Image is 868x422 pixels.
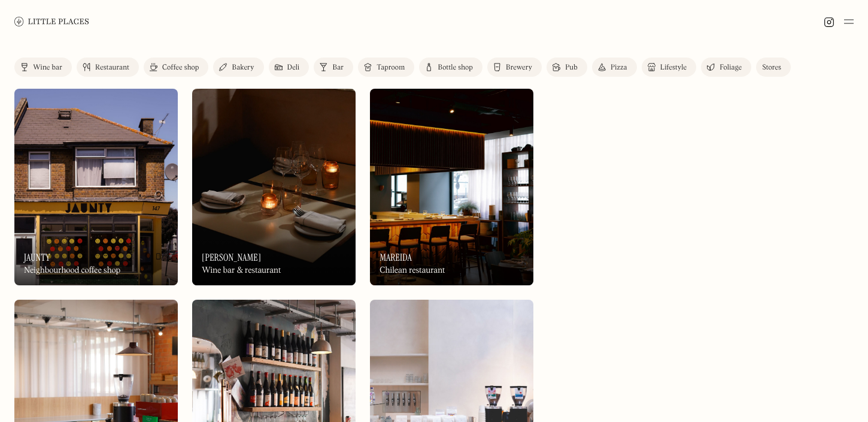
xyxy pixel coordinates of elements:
[192,89,356,285] img: Luna
[232,64,254,71] div: Bakery
[506,64,532,71] div: Brewery
[269,58,309,77] a: Deli
[701,58,751,77] a: Foliage
[213,58,263,77] a: Bakery
[358,58,414,77] a: Taproom
[380,252,412,263] h3: Mareida
[144,58,208,77] a: Coffee shop
[77,58,139,77] a: Restaurant
[565,64,578,71] div: Pub
[642,58,696,77] a: Lifestyle
[162,64,199,71] div: Coffee shop
[24,266,120,276] div: Neighbourhood coffee shop
[14,89,178,285] img: Jaunty
[592,58,637,77] a: Pizza
[14,58,72,77] a: Wine bar
[287,64,300,71] div: Deli
[14,89,178,285] a: JauntyJauntyJauntyNeighbourhood coffee shop
[660,64,687,71] div: Lifestyle
[202,252,261,263] h3: [PERSON_NAME]
[377,64,405,71] div: Taproom
[547,58,587,77] a: Pub
[380,266,445,276] div: Chilean restaurant
[24,252,50,263] h3: Jaunty
[192,89,356,285] a: LunaLuna[PERSON_NAME]Wine bar & restaurant
[33,64,62,71] div: Wine bar
[202,266,281,276] div: Wine bar & restaurant
[762,64,781,71] div: Stores
[314,58,353,77] a: Bar
[95,64,129,71] div: Restaurant
[611,64,627,71] div: Pizza
[487,58,542,77] a: Brewery
[370,89,533,285] img: Mareida
[720,64,742,71] div: Foliage
[419,58,482,77] a: Bottle shop
[756,58,791,77] a: Stores
[332,64,344,71] div: Bar
[438,64,473,71] div: Bottle shop
[370,89,533,285] a: MareidaMareidaMareidaChilean restaurant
